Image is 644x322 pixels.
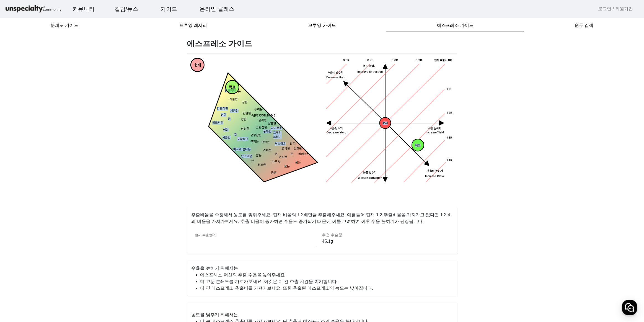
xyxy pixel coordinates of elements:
[37,176,71,189] a: 대화
[200,272,453,278] li: 에스프레소 머신의 추출 수온을 높여주세요.
[271,171,276,175] tspan: 묽은
[434,58,452,62] tspan: 현재 추출비 (R)
[223,128,229,132] tspan: 심한
[234,133,237,136] tspan: 짠
[221,113,226,117] tspan: 심한
[250,133,262,137] tspan: 균형잡힌
[50,23,78,28] span: 분쇄도 가이드
[273,131,281,135] tspan: 프루티
[237,138,248,141] tspan: 포괄적인
[279,156,287,159] tspan: 건조한
[357,70,383,74] tspan: Improve Extraction
[290,152,293,156] tspan: 쓴
[86,184,92,188] span: 설정
[289,142,295,146] tspan: 옅은
[327,71,343,74] tspan: 추출비 낮추기
[241,118,247,122] tspan: 강한
[268,122,276,125] tspan: 달콤한
[222,136,231,140] tspan: 시큼한
[329,127,343,130] tspan: 수율 낮추기
[298,152,309,156] tspan: 비어있는
[243,112,251,115] tspan: 탄탄한
[327,131,346,135] tspan: Decrease Yield
[271,160,281,164] tspan: 가루 맛
[446,87,451,91] tspan: 1.1R
[251,114,276,118] tspan: 속[PERSON_NAME]
[225,89,236,92] tspan: 압도적인
[326,76,346,79] tspan: Decrease Ratio
[256,154,262,158] tspan: 얇은
[363,65,376,68] tspan: 농도 높히기
[363,171,376,175] tspan: 농도 낮추기
[262,141,270,144] tspan: 맛있는
[427,169,443,173] tspan: 추출비 높히기
[294,147,302,151] tspan: 건조한
[242,101,247,104] tspan: 강한
[238,91,241,94] tspan: 짠
[391,58,398,62] tspan: 0.8R
[575,23,593,28] span: 원두 검색
[284,165,290,169] tspan: 묽은
[263,148,271,152] tspan: 가벼운
[212,121,223,125] tspan: 압도적인
[229,97,238,101] tspan: 시큼한
[250,140,259,143] tspan: 잘익은
[367,58,374,62] tspan: 0.7R
[71,176,106,189] a: 설정
[275,152,278,156] tspan: 쓴
[251,159,254,163] tspan: 쓴
[194,63,201,68] tspan: 현재
[195,233,216,237] mat-label: 현재 추출량(g)
[4,4,63,14] img: logo
[229,85,236,90] tspan: 목표
[446,159,452,162] tspan: 1.4R
[295,161,301,164] tspan: 묽은
[228,117,231,121] tspan: 짠
[230,109,238,113] tspan: 시큼한
[271,127,282,130] tspan: 감미로운
[200,285,453,292] li: 더 긴 에스프레소 추출비를 가져가보세요. 또한 추출된 에스프레소의 농도는 낮아집니다.
[110,1,143,16] a: 칼럼/뉴스
[273,135,281,139] tspan: 크리미
[343,58,349,62] tspan: 0.6R
[416,58,422,62] tspan: 0.9R
[322,238,447,245] p: 45.1g
[156,1,182,16] a: 가이드
[187,39,457,49] h1: 에스프레소 가이드
[192,311,238,318] mat-card-title: 농도를 낮추기 위해서는
[308,23,336,28] span: 브루잉 가이드
[241,127,249,131] tspan: 상당한
[217,107,228,110] tspan: 압도적인
[428,127,441,130] tspan: 수율 높히기
[195,1,239,16] a: 온라인 클래스
[437,23,474,28] span: 에스프레소 가이드
[257,163,266,167] tspan: 건조한
[446,136,452,140] tspan: 1.3R
[179,23,207,28] span: 브루잉 레시피
[200,278,453,285] li: 더 고운 분쇄도를 가져가보세요. 이것은 더 긴 추출 시간을 야기합니다.
[263,130,271,133] tspan: 풍부한
[425,131,444,135] tspan: Increase Yield
[51,184,57,189] span: 대화
[233,148,251,151] tspan: 빠르게 끝나는
[68,1,99,16] a: 커뮤니티
[256,126,267,129] tspan: 균형잡힌
[241,155,252,158] tspan: 단조로운
[425,174,444,178] tspan: Increase Ratio
[192,265,238,272] mat-card-title: 수율을 높히기 위해서는
[17,184,21,188] span: 홈
[382,122,387,125] tspan: 현재
[275,142,286,146] tspan: 부드러운
[187,207,457,225] p: 추출비율을 수정해서 농도를 맞춰주세요. 현재 비율의 1.2배만큼 추출해주세요. 예를들어 현재 1:2 추출비율을 가져가고 있다면 1:2.4 의 비율을 가져가보세요. 추출 비율이...
[254,108,263,111] tspan: 두꺼운
[358,176,382,180] tspan: Worsen Extraction
[282,147,290,151] tspan: 연약한
[258,119,267,122] tspan: 명확한
[2,176,37,189] a: 홈
[415,143,421,147] tspan: 목표
[446,111,452,115] tspan: 1.2R
[598,6,633,12] a: 로그인 / 회원가입
[322,233,343,237] mat-label: 추천 추출량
